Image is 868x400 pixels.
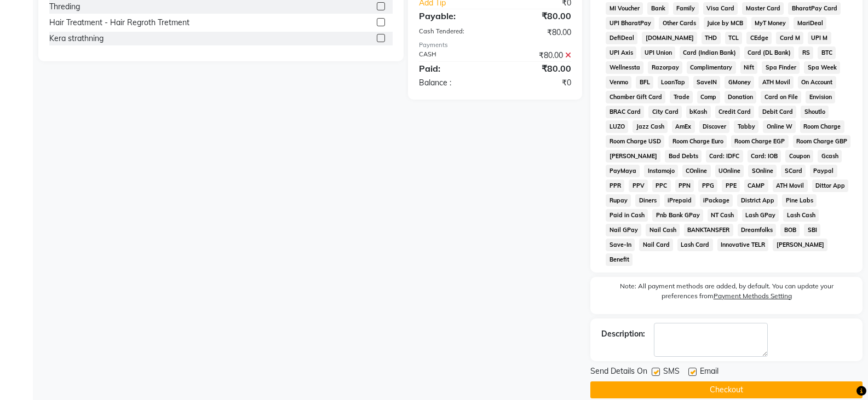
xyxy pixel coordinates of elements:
[606,224,641,236] span: Nail GPay
[411,62,495,75] div: Paid:
[606,32,637,44] span: DefiDeal
[800,120,844,133] span: Room Charge
[670,91,693,103] span: Trade
[686,106,711,118] span: bKash
[717,239,769,251] span: Innovative TELR
[738,224,777,236] span: Dreamfolks
[647,2,669,15] span: Bank
[664,194,695,207] span: iPrepaid
[700,194,733,207] span: iPackage
[672,120,695,133] span: AmEx
[693,76,721,89] span: SaveIN
[793,135,851,148] span: Room Charge GBP
[697,91,720,103] span: Comp
[652,209,703,222] span: Pnb Bank GPay
[682,165,711,177] span: COnline
[776,32,803,44] span: Card M
[606,239,635,251] span: Save-In
[495,62,579,75] div: ₹80.00
[629,179,648,192] span: PPV
[801,106,829,118] span: Shoutlo
[818,150,842,163] span: Gcash
[590,366,647,379] span: Send Details On
[606,179,624,192] span: PPR
[663,366,680,379] span: SMS
[411,27,495,38] div: Cash Tendered:
[606,2,643,15] span: MI Voucher
[748,150,781,163] span: Card: IOB
[782,194,817,207] span: Pine Labs
[601,328,645,340] div: Description:
[648,61,682,74] span: Razorpay
[644,165,678,177] span: Instamojo
[648,106,682,118] span: City Card
[49,33,104,44] div: Kera strathning
[684,224,733,236] span: BANKTANSFER
[758,76,794,89] span: ATH Movil
[780,224,800,236] span: BOB
[495,27,579,38] div: ₹80.00
[804,61,840,74] span: Spa Week
[788,2,841,15] span: BharatPay Card
[658,76,689,89] span: LoanTap
[495,77,579,89] div: ₹0
[751,17,790,30] span: MyT Money
[804,224,820,236] span: SBI
[744,47,795,59] span: Card (DL Bank)
[785,150,813,163] span: Coupon
[636,76,653,89] span: BFL
[698,179,717,192] span: PPG
[659,17,699,30] span: Other Cards
[633,120,668,133] span: Jazz Cash
[806,91,835,103] span: Envision
[722,179,740,192] span: PPE
[725,76,754,89] span: GMoney
[773,179,808,192] span: ATH Movil
[761,91,801,103] span: Card on File
[706,150,743,163] span: Card: IDFC
[606,61,643,74] span: Wellnessta
[606,135,664,148] span: Room Charge USD
[606,76,631,89] span: Venmo
[601,281,852,305] label: Note: All payment methods are added, by default. You can update your preferences from
[606,253,633,266] span: Benefit
[411,50,495,61] div: CASH
[781,165,806,177] span: SCard
[763,120,796,133] span: Online W
[49,1,80,13] div: Threding
[700,366,718,379] span: Email
[783,209,819,222] span: Lash Cash
[714,291,792,301] label: Payment Methods Setting
[652,179,671,192] span: PPC
[818,47,836,59] span: BTC
[708,209,738,222] span: NT Cash
[725,91,757,103] span: Donation
[411,9,495,22] div: Payable:
[731,135,789,148] span: Room Charge EGP
[606,194,631,207] span: Rupay
[762,61,800,74] span: Spa Finder
[677,239,713,251] span: Lash Card
[746,32,772,44] span: CEdge
[606,91,665,103] span: Chamber Gift Card
[590,381,863,398] button: Checkout
[715,106,755,118] span: Credit Card
[606,47,636,59] span: UPI Axis
[606,17,654,30] span: UPI BharatPay
[606,120,628,133] span: LUZO
[742,209,779,222] span: Lash GPay
[49,17,189,28] div: Hair Treatment - Hair Regroth Tretment
[734,120,758,133] span: Tabby
[742,2,784,15] span: Master Card
[411,77,495,89] div: Balance :
[419,40,571,50] div: Payments
[808,32,831,44] span: UPI M
[641,47,675,59] span: UPI Union
[758,106,796,118] span: Debit Card
[702,32,721,44] span: THD
[744,179,768,192] span: CAMP
[680,47,740,59] span: Card (Indian Bank)
[812,179,849,192] span: Dittor App
[646,224,680,236] span: Nail Cash
[606,209,648,222] span: Paid in Cash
